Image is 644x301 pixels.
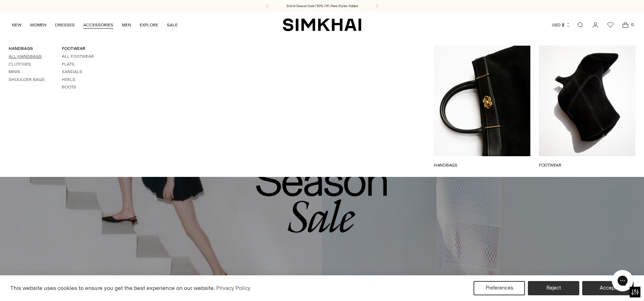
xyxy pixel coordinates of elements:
a: NEW [12,17,21,33]
a: WOMEN [30,17,46,33]
span: 0 [629,21,635,28]
a: Go to the account page [588,18,603,32]
a: SIMKHAI [283,18,361,32]
a: Open cart modal [618,18,633,32]
a: Wishlist [603,18,618,32]
a: End of Season Sale | 50% Off | New Styles Added [287,4,358,9]
button: Preferences [474,281,525,295]
a: ACCESSORIES [83,17,113,33]
a: Privacy Policy (opens in a new tab) [215,283,252,294]
a: DRESSES [55,17,75,33]
span: This website uses cookies to ensure you get the best experience on our website. [10,285,215,291]
iframe: Gorgias live chat messenger [608,267,637,294]
a: EXPLORE [140,17,158,33]
a: SALE [167,17,178,33]
button: USD $ [552,17,571,33]
a: MEN [122,17,131,33]
button: Accept [582,281,634,295]
iframe: Sign Up via Text for Offers [6,274,72,295]
button: Reject [528,281,579,295]
a: Open search modal [573,18,588,32]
